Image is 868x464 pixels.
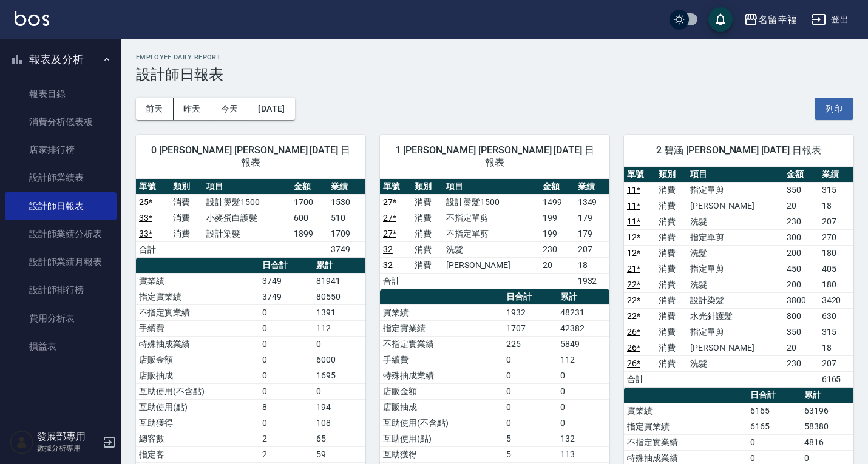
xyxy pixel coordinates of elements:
td: 消費 [656,245,687,261]
td: 113 [557,446,609,462]
td: 消費 [656,198,687,214]
td: 80550 [313,289,365,304]
td: 0 [259,383,313,399]
th: 類別 [412,179,443,195]
td: 0 [259,320,313,336]
td: 225 [503,336,557,352]
td: 合計 [624,371,656,387]
th: 累計 [557,289,609,305]
td: 0 [503,415,557,431]
td: 消費 [656,277,687,292]
td: 總客數 [136,431,259,446]
th: 金額 [540,179,574,195]
th: 單號 [380,179,412,195]
td: 消費 [170,226,204,241]
td: 20 [784,340,818,355]
td: 18 [819,340,853,355]
td: 20 [784,198,818,214]
td: 指定客 [136,446,259,462]
td: 180 [819,277,853,292]
td: 207 [819,355,853,371]
td: 3420 [819,292,853,308]
td: 6000 [313,352,365,368]
td: 18 [575,257,609,273]
th: 項目 [443,179,540,195]
table: a dense table [136,179,365,258]
td: 不指定實業績 [136,304,259,320]
td: 消費 [412,194,443,210]
button: [DATE] [248,98,294,120]
a: 32 [383,260,393,270]
td: 設計染髮 [687,292,784,308]
td: 手續費 [380,352,503,368]
td: 3800 [784,292,818,308]
td: 207 [819,214,853,229]
th: 類別 [170,179,204,195]
td: 不指定實業績 [624,434,747,450]
th: 單號 [136,179,170,195]
td: 81941 [313,273,365,289]
table: a dense table [624,167,853,388]
td: 800 [784,308,818,324]
td: 不指定單剪 [443,210,540,226]
td: 0 [259,415,313,431]
td: 0 [503,399,557,415]
td: 指定單剪 [687,182,784,198]
td: 1932 [503,304,557,320]
th: 金額 [784,167,818,183]
td: 0 [503,383,557,399]
td: 1349 [575,194,609,210]
td: 指定單剪 [687,229,784,245]
td: 200 [784,277,818,292]
td: 4816 [801,434,853,450]
a: 消費分析儀表板 [5,108,117,136]
td: 199 [540,226,574,241]
p: 數據分析專用 [37,443,99,454]
td: 5 [503,431,557,446]
td: 指定單剪 [687,261,784,277]
td: 230 [540,241,574,257]
td: 消費 [656,292,687,308]
td: 1707 [503,320,557,336]
td: 設計染髮 [203,226,291,241]
td: 6165 [819,371,853,387]
td: 手續費 [136,320,259,336]
td: 洗髮 [443,241,540,257]
img: Person [10,430,34,454]
td: 405 [819,261,853,277]
a: 損益表 [5,332,117,360]
td: 消費 [412,241,443,257]
td: 2 [259,446,313,462]
td: 消費 [170,210,204,226]
td: [PERSON_NAME] [687,340,784,355]
td: 指定實業績 [380,320,503,336]
td: 1499 [540,194,574,210]
td: 小麥蛋白護髮 [203,210,291,226]
th: 業績 [575,179,609,195]
td: 3749 [328,241,365,257]
td: 3749 [259,289,313,304]
th: 日合計 [747,388,801,403]
td: 112 [557,352,609,368]
td: 0 [503,368,557,383]
td: 600 [291,210,328,226]
td: 0 [503,352,557,368]
h3: 設計師日報表 [136,66,853,83]
td: 消費 [412,226,443,241]
td: 199 [540,210,574,226]
td: 指定實業績 [624,419,747,434]
td: 1899 [291,226,328,241]
td: 350 [784,324,818,340]
td: 1695 [313,368,365,383]
th: 累計 [313,258,365,274]
td: 消費 [656,308,687,324]
td: 指定單剪 [687,324,784,340]
td: 店販金額 [136,352,259,368]
button: save [708,7,733,32]
span: 1 [PERSON_NAME] [PERSON_NAME] [DATE] 日報表 [395,144,595,169]
a: 設計師業績分析表 [5,220,117,248]
td: 設計燙髮1500 [443,194,540,210]
td: 消費 [656,340,687,355]
button: 名留幸福 [739,7,802,32]
td: 350 [784,182,818,198]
